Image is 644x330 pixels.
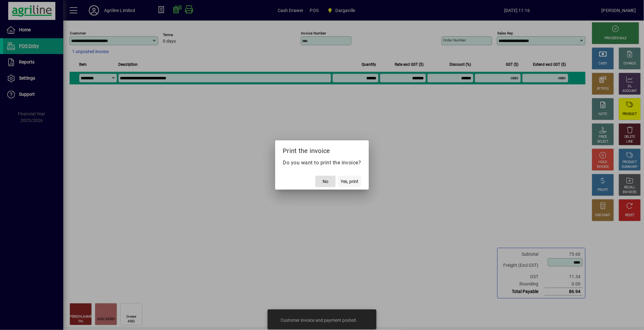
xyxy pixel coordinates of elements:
[315,176,336,187] button: No
[275,140,369,159] h2: Print the invoice
[338,176,361,187] button: Yes, print
[283,159,361,167] p: Do you want to print the invoice?
[341,178,359,185] span: Yes, print
[323,178,328,185] span: No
